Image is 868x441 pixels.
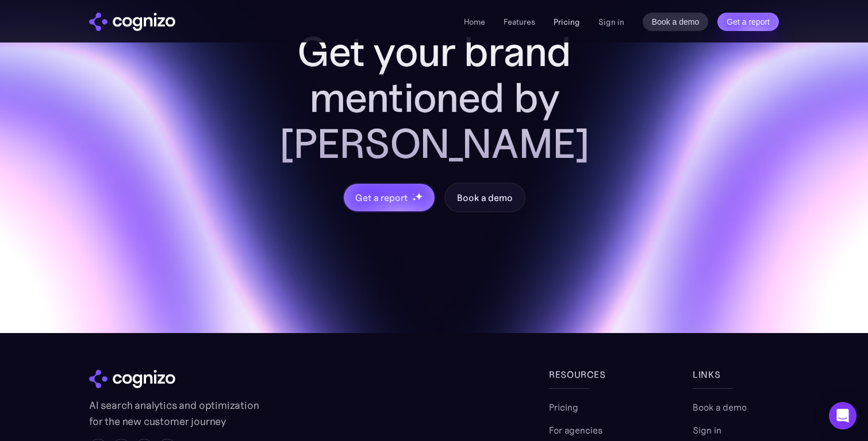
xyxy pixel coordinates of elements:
div: Book a demo [457,191,512,204]
div: Open Intercom Messenger [829,402,857,430]
a: Pricing [549,400,578,414]
div: links [693,367,779,381]
a: Book a demo [693,400,747,414]
a: home [89,13,175,31]
img: star [412,198,416,202]
div: Get a report [355,191,407,204]
h2: Get your brand mentioned by [PERSON_NAME] [250,29,618,167]
a: Get a reportstarstarstar [343,183,436,212]
img: star [415,192,423,200]
p: AI search analytics and optimization for the new customer journey [89,397,262,430]
a: Home [464,17,485,27]
a: Get a report [717,13,779,31]
img: cognizo logo [89,13,175,31]
a: Book a demo [444,183,525,212]
div: Resources [549,367,635,381]
a: Sign in [598,15,624,29]
a: Features [504,17,535,27]
a: Pricing [554,17,580,27]
img: cognizo logo [89,370,175,388]
a: Sign in [693,423,721,437]
a: For agencies [549,423,602,437]
a: Book a demo [643,13,709,31]
img: star [412,194,414,195]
